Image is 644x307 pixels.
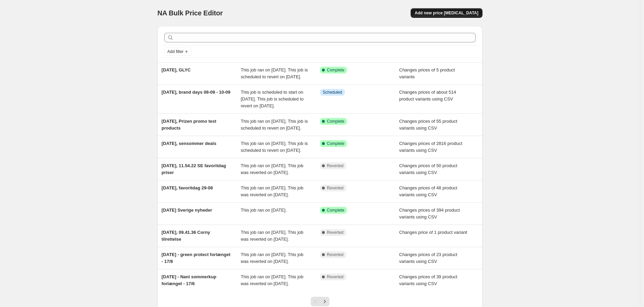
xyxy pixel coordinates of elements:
[162,185,213,190] span: [DATE], favoritdag 29-08
[162,119,216,131] span: [DATE], Prizen promo test products
[415,10,478,16] span: Add new price [MEDICAL_DATA]
[327,119,344,124] span: Complete
[241,141,308,153] span: This job ran on [DATE]. This job is scheduled to revert on [DATE].
[241,67,308,79] span: This job ran on [DATE]. This job is scheduled to revert on [DATE].
[327,163,344,169] span: Reverted
[327,67,344,73] span: Complete
[167,49,183,54] span: Add filter
[399,274,458,286] span: Changes prices of 39 product variants using CSV
[399,230,467,235] span: Changes price of 1 product variant
[162,90,230,95] span: [DATE], brand days 08-09 - 10-09
[241,208,287,213] span: This job ran on [DATE].
[399,163,458,175] span: Changes prices of 50 product variants using CSV
[162,163,226,175] span: [DATE], 11.54.22 SE favoritdag priser
[157,9,223,17] span: NA Bulk Price Editor
[241,119,308,131] span: This job ran on [DATE]. This job is scheduled to revert on [DATE].
[411,8,482,18] button: Add new price [MEDICAL_DATA]
[399,119,458,131] span: Changes prices of 55 product variants using CSV
[241,185,304,197] span: This job ran on [DATE]. This job was reverted on [DATE].
[162,67,191,72] span: [DATE], GLYC
[320,297,330,306] button: Next
[399,208,460,219] span: Changes prices of 394 product variants using CSV
[327,208,344,213] span: Complete
[399,67,455,79] span: Changes prices of 5 product variants
[327,274,344,280] span: Reverted
[327,252,344,257] span: Reverted
[323,90,342,95] span: Scheduled
[241,230,304,242] span: This job ran on [DATE]. This job was reverted on [DATE].
[241,252,304,264] span: This job ran on [DATE]. This job was reverted on [DATE].
[327,230,344,235] span: Reverted
[241,163,304,175] span: This job ran on [DATE]. This job was reverted on [DATE].
[399,252,458,264] span: Changes prices of 23 product variants using CSV
[311,297,330,306] nav: Pagination
[241,274,304,286] span: This job ran on [DATE]. This job was reverted on [DATE].
[162,274,216,286] span: [DATE] - Nani sommerkup forlænget - 17/8
[399,141,462,153] span: Changes prices of 2816 product variants using CSV
[162,141,216,146] span: [DATE], sensommer deals
[241,90,304,108] span: This job is scheduled to start on [DATE]. This job is scheduled to revert on [DATE].
[162,208,212,213] span: [DATE] Sverige nyheder
[164,48,192,56] button: Add filter
[162,230,210,242] span: [DATE], 09.41.36 Corny tilrettelse
[327,185,344,191] span: Reverted
[327,141,344,146] span: Complete
[399,185,458,197] span: Changes prices of 48 product variants using CSV
[162,252,230,264] span: [DATE] - green protect forlænget - 17/8
[399,90,456,102] span: Changes prices of about 514 product variants using CSV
